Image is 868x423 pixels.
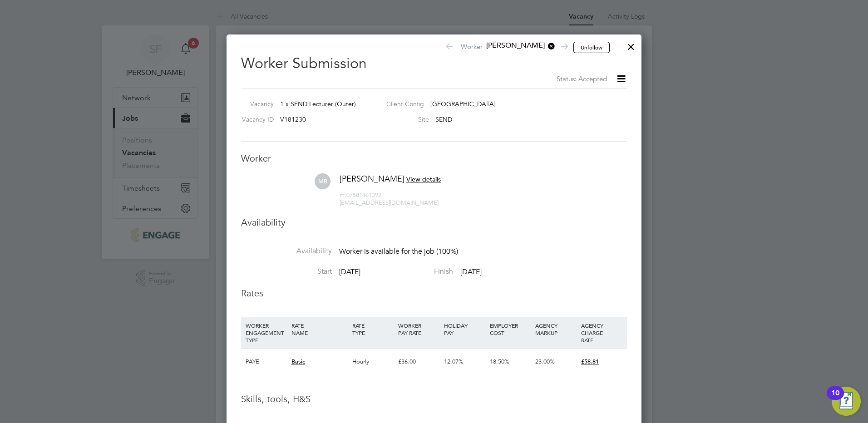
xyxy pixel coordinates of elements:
[832,387,861,416] button: Open Resource Center, 10 new notifications
[241,216,627,228] h3: Availability
[339,247,458,256] span: Worker is available for the job (100%)
[581,358,599,365] span: £58.81
[579,317,625,348] div: AGENCY CHARGE RATE
[241,393,627,405] h3: Skills, tools, H&S
[237,115,274,123] label: Vacancy ID
[435,115,452,123] span: SEND
[460,267,482,276] span: [DATE]
[241,47,627,84] h2: Worker Submission
[444,358,464,365] span: 12.07%
[362,267,453,276] label: Finish
[445,41,567,54] span: Worker
[396,349,442,375] div: £36.00
[340,199,439,207] span: [EMAIL_ADDRESS][DOMAIN_NAME]
[557,74,607,83] span: Status: Accepted
[490,358,509,365] span: 18.50%
[350,349,396,375] div: Hourly
[241,152,627,164] h3: Worker
[340,191,381,199] span: 07581461392
[406,175,441,183] span: View details
[533,317,579,341] div: AGENCY MARKUP
[340,191,346,199] span: m:
[291,358,305,365] span: Basic
[442,317,488,341] div: HOLIDAY PAY
[340,173,404,184] span: [PERSON_NAME]
[831,393,839,405] div: 10
[483,41,555,51] span: [PERSON_NAME]
[289,317,350,341] div: RATE NAME
[339,267,360,276] span: [DATE]
[350,317,396,341] div: RATE TYPE
[396,317,442,341] div: WORKER PAY RATE
[535,358,555,365] span: 23.00%
[430,100,496,108] span: [GEOGRAPHIC_DATA]
[237,100,274,108] label: Vacancy
[573,42,610,54] button: Unfollow
[280,115,306,123] span: V181230
[243,317,289,348] div: WORKER ENGAGEMENT TYPE
[379,100,424,108] label: Client Config
[241,246,332,256] label: Availability
[379,115,429,123] label: Site
[241,267,332,276] label: Start
[241,287,627,299] h3: Rates
[280,100,356,108] span: 1 x SEND Lecturer (Outer)
[243,349,289,375] div: PAYE
[488,317,533,341] div: EMPLOYER COST
[315,173,330,189] span: MB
